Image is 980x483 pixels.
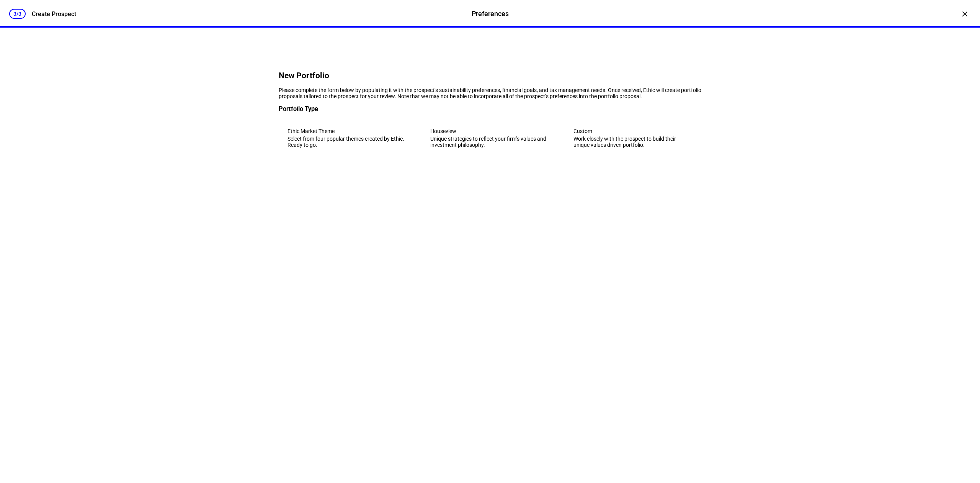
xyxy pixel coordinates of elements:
div: 3/3 [9,9,26,19]
div: Houseview [430,128,549,134]
eth-mega-radio-button: Houseview [421,119,558,157]
h3: Portfolio Type [279,105,701,113]
eth-mega-radio-button: Ethic Market Theme [279,119,415,157]
div: Preferences [472,9,509,19]
div: × [959,8,971,20]
div: Work closely with the prospect to build their unique values driven portfolio. [573,136,693,148]
eth-mega-radio-button: Custom [565,119,701,157]
div: Please complete the form below by populating it with the prospect’s sustainability preferences, f... [279,87,701,99]
div: Unique strategies to reflect your firm’s values and investment philosophy. [430,136,549,148]
div: Ethic Market Theme [287,128,407,134]
h2: New Portfolio [279,71,701,80]
div: Create Prospect [32,10,76,18]
div: Select from four popular themes created by Ethic. Ready to go. [287,136,407,148]
div: Custom [573,128,693,134]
